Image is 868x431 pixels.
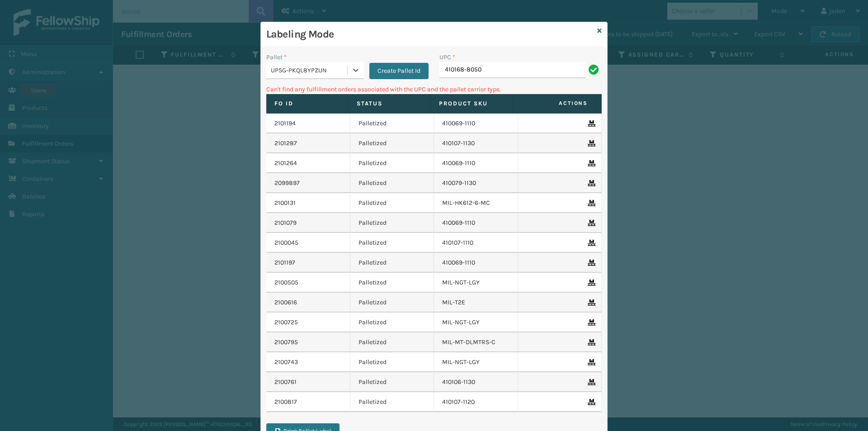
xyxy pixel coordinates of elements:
[434,153,518,173] td: 410069-1110
[516,96,593,111] span: Actions
[350,293,434,313] td: Palletized
[266,85,602,94] p: Can't find any fulfillment orders associated with the UPC and the pallet carrier type.
[588,180,593,186] i: Remove From Pallet
[434,392,518,412] td: 410107-1120
[266,28,594,41] h3: Labeling Mode
[588,279,593,286] i: Remove From Pallet
[350,133,434,153] td: Palletized
[350,153,434,173] td: Palletized
[434,193,518,213] td: MIL-HK612-6-MC
[350,332,434,352] td: Palletized
[274,278,298,287] a: 2100505
[434,253,518,273] td: 410069-1110
[434,114,518,133] td: 410069-1110
[434,313,518,332] td: MIL-NGT-LGY
[588,220,593,226] i: Remove From Pallet
[274,99,340,108] label: Fo Id
[588,299,593,306] i: Remove From Pallet
[588,399,593,405] i: Remove From Pallet
[588,359,593,365] i: Remove From Pallet
[439,52,455,62] label: UPC
[350,114,434,133] td: Palletized
[357,99,422,108] label: Status
[350,233,434,253] td: Palletized
[274,179,300,188] a: 2099897
[350,392,434,412] td: Palletized
[588,339,593,346] i: Remove From Pallet
[350,372,434,392] td: Palletized
[274,238,298,247] a: 2100045
[434,352,518,372] td: MIL-NGT-LGY
[350,273,434,293] td: Palletized
[588,120,593,127] i: Remove From Pallet
[271,66,348,75] div: UPSG-PKQL8YPZUN
[439,99,505,108] label: Product SKU
[274,119,296,128] a: 2101194
[434,273,518,293] td: MIL-NGT-LGY
[588,200,593,206] i: Remove From Pallet
[274,218,297,227] a: 2101079
[274,159,297,168] a: 2101264
[274,398,297,407] a: 2100817
[588,379,593,385] i: Remove From Pallet
[350,193,434,213] td: Palletized
[434,213,518,233] td: 410069-1110
[274,338,298,347] a: 2100795
[350,253,434,273] td: Palletized
[434,332,518,352] td: MIL-MT-DLMTRS-C
[434,233,518,253] td: 410107-1110
[274,378,297,387] a: 2100761
[350,352,434,372] td: Palletized
[274,258,295,267] a: 2101197
[369,63,429,79] button: Create Pallet Id
[274,298,297,307] a: 2100616
[588,160,593,166] i: Remove From Pallet
[350,213,434,233] td: Palletized
[274,139,297,148] a: 2101287
[274,318,298,327] a: 2100725
[350,173,434,193] td: Palletized
[434,133,518,153] td: 410107-1130
[588,260,593,266] i: Remove From Pallet
[274,358,298,367] a: 2100743
[434,293,518,313] td: MIL-T2E
[434,372,518,392] td: 410106-1130
[588,240,593,246] i: Remove From Pallet
[588,319,593,326] i: Remove From Pallet
[274,199,296,208] a: 2100131
[266,52,287,62] label: Pallet
[350,313,434,332] td: Palletized
[434,173,518,193] td: 410079-1130
[588,140,593,147] i: Remove From Pallet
